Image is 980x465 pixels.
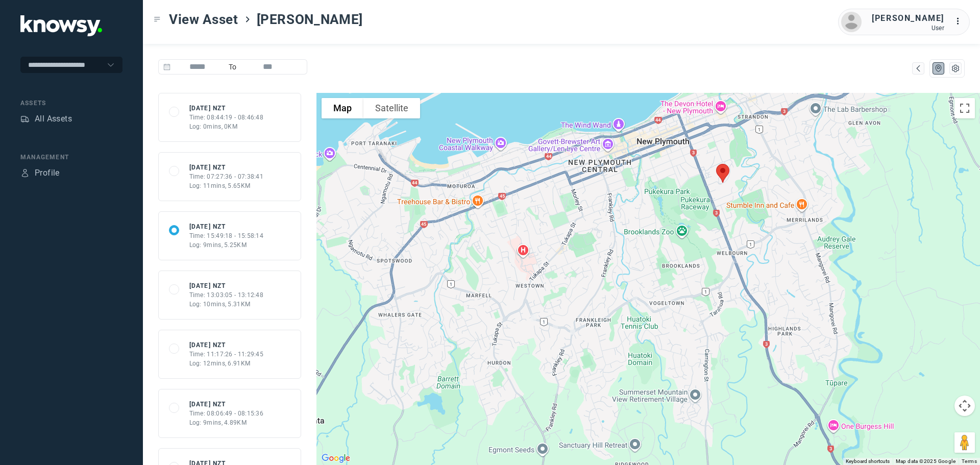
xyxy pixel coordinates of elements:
div: Map [934,64,943,73]
div: Log: 10mins, 5.31KM [189,300,264,309]
button: Keyboard shortcuts [846,458,890,465]
div: Profile [35,167,60,179]
div: All Assets [35,113,72,125]
button: Map camera controls [954,396,975,416]
div: Time: 13:03:05 - 13:12:48 [189,290,264,300]
div: Log: 11mins, 5.65KM [189,181,264,190]
div: User [872,25,944,32]
button: Show street map [322,98,363,118]
div: Management [20,153,122,162]
div: > [243,15,252,23]
a: ProfileProfile [20,167,60,179]
div: Time: 15:49:18 - 15:58:14 [189,231,264,240]
div: Map [914,64,923,73]
div: [DATE] NZT [189,222,264,231]
div: Profile [20,168,30,178]
span: [PERSON_NAME] [257,10,363,29]
img: Google [319,452,353,465]
a: Open this area in Google Maps (opens a new window) [319,452,353,465]
div: Toggle Menu [154,16,161,23]
span: View Asset [169,10,238,29]
div: Time: 08:06:49 - 08:15:36 [189,409,264,418]
div: Time: 08:44:19 - 08:46:48 [189,113,264,122]
img: Application Logo [20,15,102,36]
div: Assets [20,99,122,108]
div: List [951,64,960,73]
button: Drag Pegman onto the map to open Street View [954,432,975,453]
div: Assets [20,114,30,124]
span: To [225,59,241,75]
div: : [954,15,967,28]
div: Log: 9mins, 4.89KM [189,418,264,427]
button: Show satellite imagery [363,98,420,118]
div: Time: 11:17:26 - 11:29:45 [189,350,264,359]
div: Time: 07:27:36 - 07:38:41 [189,172,264,181]
div: [DATE] NZT [189,163,264,172]
span: Map data ©2025 Google [896,458,955,464]
button: Toggle fullscreen view [954,98,975,118]
img: avatar.png [841,12,862,32]
div: [PERSON_NAME] [872,12,944,25]
div: Log: 12mins, 6.91KM [189,359,264,368]
div: [DATE] NZT [189,281,264,290]
div: [DATE] NZT [189,400,264,409]
a: Terms (opens in new tab) [962,458,977,464]
tspan: ... [955,17,965,25]
div: Log: 9mins, 5.25KM [189,240,264,250]
div: [DATE] NZT [189,104,264,113]
div: [DATE] NZT [189,340,264,350]
a: AssetsAll Assets [20,113,72,125]
div: : [954,15,967,29]
div: Log: 0mins, 0KM [189,122,264,131]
